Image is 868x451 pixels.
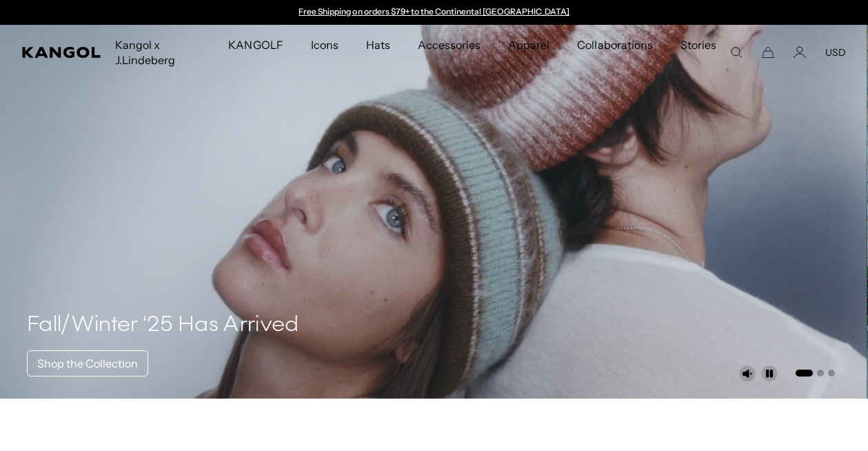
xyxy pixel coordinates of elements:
[299,6,569,17] a: Free Shipping on orders $79+ to the Continental [GEOGRAPHIC_DATA]
[494,25,563,65] a: Apparel
[508,25,549,65] span: Apparel
[577,25,652,65] span: Collaborations
[794,367,835,378] ul: Select a slide to show
[101,25,214,80] a: Kangol x J.Lindeberg
[292,7,576,18] div: Announcement
[27,312,299,339] h4: Fall/Winter ‘25 Has Arrived
[115,25,201,80] span: Kangol x J.Lindeberg
[825,46,846,59] button: USD
[667,25,730,80] a: Stories
[828,370,835,377] button: Go to slide 3
[292,7,576,18] div: 1 of 2
[27,350,148,377] a: Shop the Collection
[297,25,352,65] a: Icons
[563,25,666,65] a: Collaborations
[739,365,756,382] button: Unmute
[214,25,296,65] a: KANGOLF
[228,25,283,65] span: KANGOLF
[761,365,778,382] button: Pause
[311,25,339,65] span: Icons
[22,47,101,58] a: Kangol
[418,25,481,65] span: Accessories
[796,370,813,377] button: Go to slide 1
[404,25,494,65] a: Accessories
[680,25,716,80] span: Stories
[352,25,404,65] a: Hats
[292,7,576,18] slideshow-component: Announcement bar
[366,25,390,65] span: Hats
[762,46,774,59] button: Cart
[730,46,743,59] summary: Search here
[794,46,806,59] a: Account
[817,370,824,377] button: Go to slide 2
